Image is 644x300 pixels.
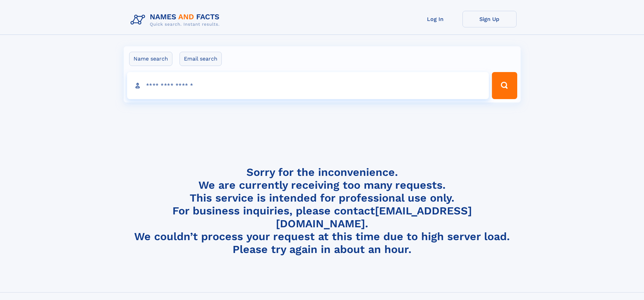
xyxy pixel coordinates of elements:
[276,204,472,230] a: [EMAIL_ADDRESS][DOMAIN_NAME]
[462,11,517,27] a: Sign Up
[180,52,222,66] label: Email search
[128,11,225,29] img: Logo Names and Facts
[408,11,462,27] a: Log In
[492,72,517,99] button: Search Button
[127,72,489,99] input: search input
[129,52,172,66] label: Name search
[128,166,517,256] h4: Sorry for the inconvenience. We are currently receiving too many requests. This service is intend...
